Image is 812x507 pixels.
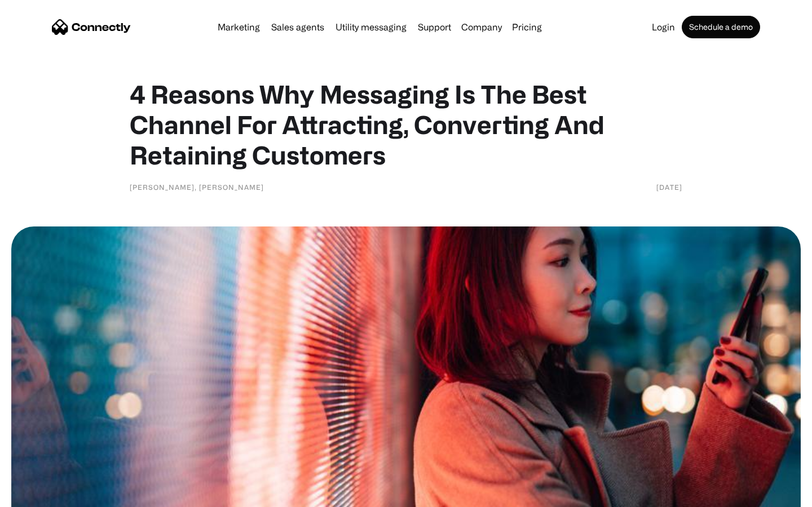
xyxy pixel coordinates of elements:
a: Schedule a demo [682,16,760,38]
div: Company [461,19,502,35]
a: Pricing [507,23,546,32]
ul: Language list [23,487,68,503]
a: Utility messaging [331,23,411,32]
h1: 4 Reasons Why Messaging Is The Best Channel For Attracting, Converting And Retaining Customers [130,79,682,170]
a: Marketing [213,23,264,32]
aside: Language selected: English [11,487,68,503]
div: [DATE] [656,181,682,193]
div: [PERSON_NAME], [PERSON_NAME] [130,181,264,193]
a: Support [413,23,456,32]
a: Sales agents [267,23,329,32]
a: Login [647,23,679,32]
